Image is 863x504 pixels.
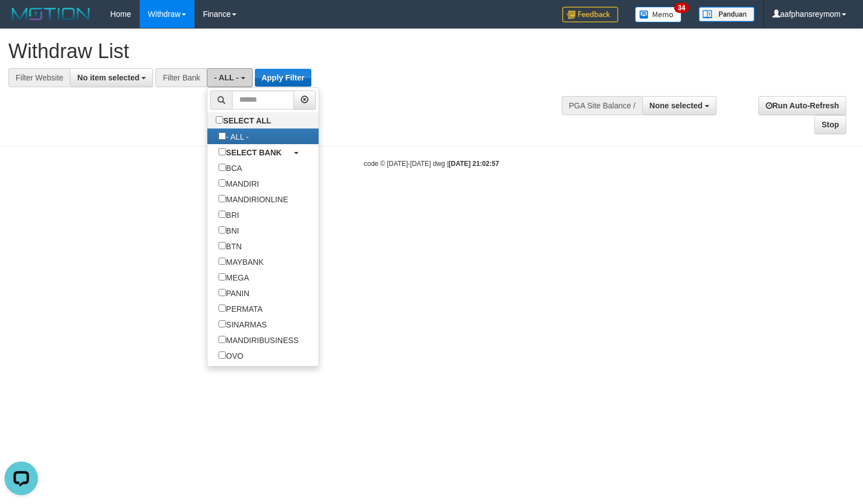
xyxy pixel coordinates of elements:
[70,68,153,87] button: No item selected
[219,226,226,234] input: BNI
[219,195,226,202] input: MANDIRIONLINE
[219,305,226,312] input: PERMATA
[219,273,226,280] input: MEGA
[219,320,226,327] input: SINARMAS
[207,285,260,301] label: PANIN
[219,336,226,343] input: MANDIRIBUSINESS
[8,6,93,22] img: MOTION_logo.png
[207,191,299,207] label: MANDIRIONLINE
[226,148,282,157] b: SELECT BANK
[219,211,226,218] input: BRI
[219,242,226,249] input: BTN
[674,3,689,13] span: 34
[219,164,226,171] input: BCA
[207,254,274,269] label: MAYBANK
[207,348,254,363] label: OVO
[214,73,239,82] span: - ALL -
[758,96,846,115] a: Run Auto-Refresh
[364,160,499,168] small: code © [DATE]-[DATE] dwg |
[219,351,226,359] input: OVO
[207,68,252,87] button: - ALL -
[207,363,264,379] label: GOPAY
[562,7,618,22] img: Feedback.jpg
[207,207,250,222] label: BRI
[207,316,278,332] label: SINARMAS
[8,68,70,87] div: Filter Website
[207,301,274,316] label: PERMATA
[642,96,717,115] button: None selected
[219,179,226,187] input: MANDIRI
[562,96,642,115] div: PGA Site Balance /
[216,116,223,123] input: SELECT ALL
[814,115,846,134] a: Stop
[207,144,319,160] a: SELECT BANK
[8,40,564,63] h1: Withdraw List
[649,101,703,110] span: None selected
[77,73,139,82] span: No item selected
[207,238,253,254] label: BTN
[4,4,38,38] button: Open LiveChat chat widget
[219,132,226,140] input: - ALL -
[155,68,207,87] div: Filter Bank
[219,258,226,265] input: MAYBANK
[219,148,226,155] input: SELECT BANK
[699,7,755,22] img: panduan.png
[255,69,311,87] button: Apply Filter
[207,269,260,285] label: MEGA
[635,7,682,22] img: Button%20Memo.svg
[219,289,226,296] input: PANIN
[207,222,250,238] label: BNI
[449,160,499,168] strong: [DATE] 21:02:57
[207,112,282,128] label: SELECT ALL
[207,175,270,191] label: MANDIRI
[207,332,310,348] label: MANDIRIBUSINESS
[207,129,260,144] label: - ALL -
[207,160,253,175] label: BCA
